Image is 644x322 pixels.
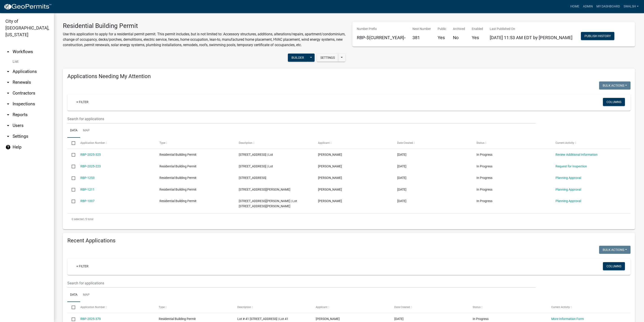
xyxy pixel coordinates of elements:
[159,317,196,321] span: Residential Building Permit
[556,176,581,180] a: Planning Approval
[316,306,327,309] span: Applicant
[390,302,468,313] datatable-header-cell: Date Created
[547,302,625,313] datatable-header-cell: Current Activity
[603,262,625,270] button: Columns
[476,176,492,180] span: In Progress
[397,176,406,180] span: 07/16/2024
[556,153,598,156] a: Review Additional Information
[581,2,595,11] a: Admin
[80,306,105,309] span: Application Number
[237,306,251,309] span: Description
[556,164,587,168] a: Request for Inspection
[468,302,547,313] datatable-header-cell: Status
[80,164,101,168] a: RBP-2025-223
[159,164,196,168] span: Residential Building Permit
[476,164,492,168] span: In Progress
[67,124,80,138] a: Data
[599,81,631,90] button: Bulk Actions
[234,138,314,149] datatable-header-cell: Description
[67,73,631,80] h4: Applications Needing My Attention
[67,302,76,313] datatable-header-cell: Select
[80,188,95,191] a: RBP-1211
[80,199,95,203] a: RBP-1007
[67,288,80,302] a: Data
[318,141,330,144] span: Applicant
[317,54,338,62] button: Settings
[318,188,342,191] span: Madison McGuigan
[63,22,346,30] h3: Residential Building Permit
[239,199,297,208] span: 5616 Bailey Grant Rd. | Lot 412 old stoner place
[67,237,631,244] h4: Recent Applications
[80,176,95,180] a: RBP-1253
[490,27,572,31] p: Last Published On
[472,27,483,31] p: Enabled
[80,153,101,156] a: RBP-2025-325
[412,27,431,31] p: Next Number
[159,176,196,180] span: Residential Building Permit
[476,141,484,144] span: Status
[397,188,406,191] span: 06/14/2024
[473,317,489,321] span: In Progress
[397,199,406,203] span: 03/05/2024
[63,32,346,48] p: Use this application to apply for a residential permit permit. This permit includes, but is not l...
[159,141,165,144] span: Type
[5,49,11,54] i: arrow_drop_up
[239,164,273,168] span: 924 Meigs Avenue | Lot
[357,35,406,40] h5: RBP-${CURRENT_YEAR}-
[393,138,472,149] datatable-header-cell: Date Created
[159,306,165,309] span: Type
[595,2,622,11] a: My Dashboard
[233,302,311,313] datatable-header-cell: Description
[80,288,92,302] a: Map
[318,153,342,156] span: Jonathan Camilotto
[159,188,196,191] span: Residential Building Permit
[556,141,574,144] span: Current Activity
[551,306,570,309] span: Current Activity
[5,90,11,96] i: arrow_drop_down
[239,153,273,156] span: 1005 Presidential Place | Lot
[397,164,406,168] span: 06/12/2025
[67,114,536,124] input: Search for applications
[397,153,406,156] span: 08/25/2025
[453,35,465,40] h5: No
[394,306,410,309] span: Date Created
[311,302,390,313] datatable-header-cell: Applicant
[551,138,631,149] datatable-header-cell: Current Activity
[318,176,342,180] span: Robyn Wall
[5,80,11,85] i: arrow_drop_down
[622,2,640,11] a: swalsh
[318,199,342,203] span: greg furnish
[556,199,581,203] a: Planning Approval
[438,27,446,31] p: Public
[599,246,631,254] button: Bulk Actions
[5,112,11,117] i: arrow_drop_down
[237,317,288,321] span: Lot # 41 2323 Charlestown Pike Jeffersonville, IN 47130 | Lot 41
[288,54,308,62] button: Builder
[569,2,581,11] a: Home
[5,144,11,150] i: help
[438,35,446,40] h5: Yes
[80,317,101,321] a: RBP-2025-379
[80,141,105,144] span: Application Number
[551,317,584,321] a: More Information Form
[239,141,252,144] span: Description
[76,302,154,313] datatable-header-cell: Application Number
[473,306,481,309] span: Status
[5,69,11,74] i: arrow_drop_down
[239,176,266,180] span: 5500 Buckthorne Dr | Lot
[73,262,92,270] a: + Filter
[453,27,465,31] p: Archived
[159,153,196,156] span: Residential Building Permit
[476,153,492,156] span: In Progress
[472,35,483,40] h5: Yes
[357,27,406,31] p: Number Prefix
[314,138,393,149] datatable-header-cell: Applicant
[5,101,11,107] i: arrow_drop_down
[476,188,492,191] span: In Progress
[316,317,340,321] span: Michael D Whalen
[239,188,290,191] span: 1952 Fisher Lane | Lot 13
[73,98,92,106] a: + Filter
[5,123,11,128] i: arrow_drop_down
[67,138,76,149] datatable-header-cell: Select
[581,35,614,38] wm-modal-confirm: Workflow Publish History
